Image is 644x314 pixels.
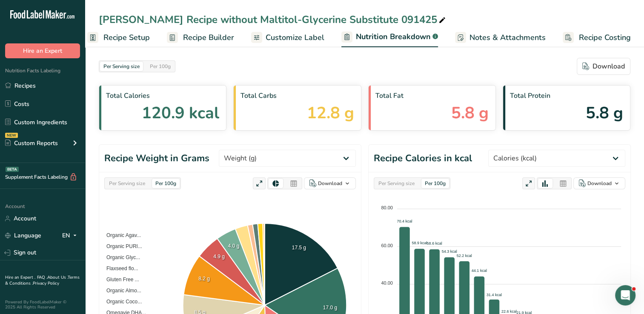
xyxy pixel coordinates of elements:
button: Download [577,58,630,75]
a: Recipe Setup [87,28,150,47]
div: Per 100g [421,179,449,188]
span: Flaxseed flo... [100,265,138,271]
span: 5.8 g [586,101,623,125]
a: Customize Label [251,28,324,47]
h1: Recipe Calories in kcal [374,151,472,166]
div: BETA [6,167,19,172]
span: Total Carbs [240,91,354,101]
span: Recipe Builder [183,32,234,43]
span: 5.8 g [451,101,489,125]
div: Per 100g [152,179,180,188]
a: Privacy Policy [33,280,59,286]
div: [PERSON_NAME] Recipe without Maltitol-Glycerine Substitute 091425 [99,12,447,27]
div: Custom Reports [5,139,58,148]
tspan: 80.00 [381,205,393,210]
span: Recipe Costing [579,32,631,43]
a: FAQ . [37,274,47,280]
div: NEW [5,133,18,138]
span: 120.9 kcal [142,101,219,125]
div: Powered By FoodLabelMaker © 2025 All Rights Reserved [5,300,80,310]
div: Per Serving size [106,179,149,188]
span: Gluten Free ... [100,277,139,283]
a: About Us . [47,274,68,280]
span: Organic Almo... [100,288,141,294]
a: Recipe Costing [563,28,631,47]
iframe: Intercom live chat [615,285,635,305]
a: Terms & Conditions . [5,274,80,286]
a: Hire an Expert . [5,274,35,280]
a: Notes & Attachments [455,28,546,47]
div: Per 100g [146,62,174,71]
a: Nutrition Breakdown [341,27,438,48]
button: Download [304,177,356,189]
span: Organic PURI... [100,243,142,249]
tspan: 40.00 [381,280,393,285]
div: Download [318,180,342,187]
span: Organic Coco... [100,299,142,305]
span: Total Protein [510,91,623,101]
div: EN [62,231,80,241]
span: Organic Agav... [100,232,141,238]
span: Recipe Setup [103,32,150,43]
span: Customize Label [266,32,324,43]
span: 12.8 g [307,101,354,125]
div: Per Serving size [375,179,418,188]
span: Total Calories [106,91,219,101]
a: Recipe Builder [167,28,234,47]
a: Language [5,228,41,243]
span: Notes & Attachments [469,32,546,43]
span: Organic Glyc... [100,254,140,260]
h1: Recipe Weight in Grams [104,151,209,166]
div: Download [582,61,625,71]
tspan: 60.00 [381,243,393,248]
div: Download [587,180,612,187]
div: Per Serving size [100,62,143,71]
span: Total Fat [375,91,489,101]
span: Nutrition Breakdown [356,31,431,43]
button: Hire an Expert [5,43,80,58]
button: Download [573,177,625,189]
